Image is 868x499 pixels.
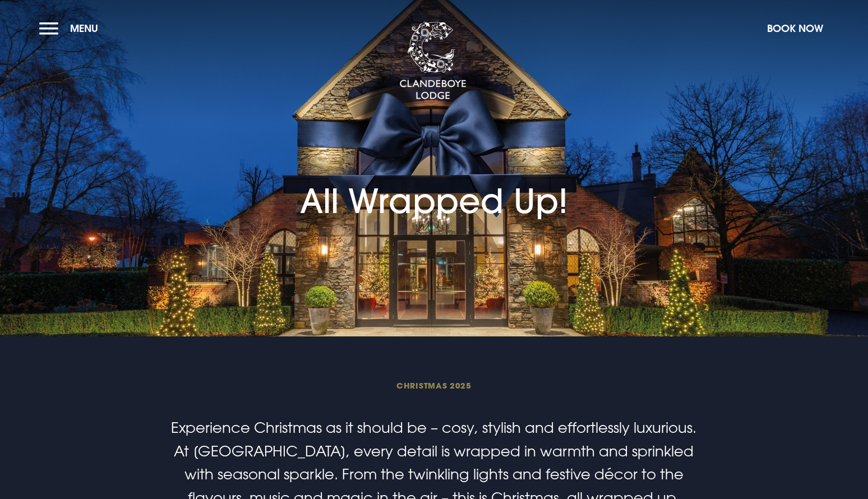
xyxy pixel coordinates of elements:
span: Christmas 2025 [167,380,701,391]
button: Book Now [761,16,829,40]
h1: All Wrapped Up! [300,121,568,221]
button: Menu [39,16,104,40]
img: Clandeboye Lodge [399,22,467,100]
span: Menu [70,22,98,35]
